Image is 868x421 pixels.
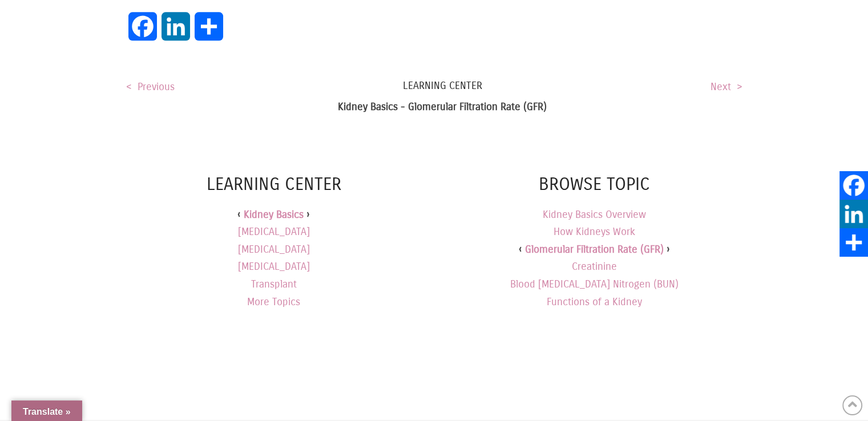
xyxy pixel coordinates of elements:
[126,12,159,52] a: Facebook
[159,12,192,52] a: LinkedIn
[126,79,742,93] a: Learning Center
[839,171,868,200] a: Facebook
[543,208,646,221] a: Kidney Basics Overview
[192,12,225,52] a: Share
[446,172,742,197] h4: Browse Topic
[244,206,304,224] a: Kidney Basics
[338,100,547,113] b: Kidney Basics - Glomerular Filtration Rate (GFR)
[126,80,175,93] a: < Previous
[554,225,635,238] a: How Kidneys Work
[510,278,679,290] a: Blood [MEDICAL_DATA] Nitrogen (BUN)
[842,395,862,415] a: Back to Top
[251,276,297,293] a: Transplant
[525,243,664,256] a: Glomerular Filtration Rate (GFR)
[238,241,310,258] a: [MEDICAL_DATA]
[547,295,642,308] a: Functions of a Kidney
[710,80,742,93] a: Next >
[23,407,71,416] span: Translate »
[839,200,868,228] a: LinkedIn
[238,258,310,276] a: [MEDICAL_DATA]
[126,172,422,197] h4: Learning Center
[572,260,617,273] a: Creatinine
[247,293,300,311] a: More Topics
[238,223,310,241] a: [MEDICAL_DATA]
